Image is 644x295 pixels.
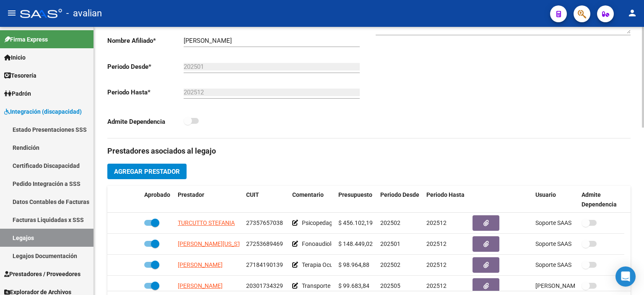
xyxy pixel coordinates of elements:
span: Presupuesto [338,191,372,198]
span: Soporte SAAS [DATE] [535,240,592,247]
span: Comentario [292,191,324,198]
span: Aprobado [144,191,170,198]
datatable-header-cell: Comentario [289,186,335,214]
span: Periodo Hasta [426,191,465,198]
span: Tesorería [4,71,36,80]
span: Terapia Ocupacional 2 sesiones semanales [302,261,413,268]
span: 202505 [380,282,400,289]
span: Prestador [178,191,204,198]
span: $ 98.964,88 [338,261,369,268]
span: Periodo Desde [380,191,419,198]
span: Soporte SAAS [DATE] [535,219,592,226]
datatable-header-cell: Periodo Hasta [423,186,469,214]
span: 20301734329 [246,282,283,289]
h3: Prestadores asociados al legajo [107,145,631,157]
p: Periodo Hasta [107,88,184,97]
span: CUIT [246,191,259,198]
span: Usuario [535,191,556,198]
p: Nombre Afiliado [107,36,184,45]
span: Psicopedagogia 3 sesiones semanales y [PERSON_NAME] de apoyo [302,219,477,226]
span: [PERSON_NAME][US_STATE] [178,240,252,247]
datatable-header-cell: Periodo Desde [377,186,423,214]
span: - avalian [66,4,102,23]
datatable-header-cell: Usuario [532,186,578,214]
span: Soporte SAAS [DATE] [535,261,592,268]
datatable-header-cell: CUIT [243,186,289,214]
span: Padrón [4,89,31,98]
span: Integración (discapacidad) [4,107,82,116]
datatable-header-cell: Admite Dependencia [578,186,624,214]
datatable-header-cell: Presupuesto [335,186,377,214]
span: Firma Express [4,35,48,44]
mat-icon: menu [7,8,17,18]
span: 202512 [426,240,447,247]
span: [PERSON_NAME] [DATE] [535,282,601,289]
span: $ 456.102,19 [338,219,373,226]
span: Inicio [4,53,26,62]
p: Periodo Desde [107,62,184,71]
span: 202502 [380,261,400,268]
span: 202502 [380,219,400,226]
mat-icon: person [627,8,637,18]
span: TURCUTTO STEFANIA [178,219,235,226]
span: 27357657038 [246,219,283,226]
span: 27253689469 [246,240,283,247]
p: Admite Dependencia [107,117,184,126]
span: [PERSON_NAME] [178,261,223,268]
button: Agregar Prestador [107,164,187,179]
span: Admite Dependencia [582,191,617,208]
span: [PERSON_NAME] [178,282,223,289]
span: 202501 [380,240,400,247]
span: Fonoaudiología 3 sesiones semanales [302,240,400,247]
span: 202512 [426,261,447,268]
span: Prestadores / Proveedores [4,269,80,279]
datatable-header-cell: Aprobado [141,186,174,214]
span: 27184190139 [246,261,283,268]
span: Agregar Prestador [114,168,180,175]
span: $ 148.449,02 [338,240,373,247]
span: $ 99.683,84 [338,282,369,289]
span: 202512 [426,219,447,226]
span: 202512 [426,282,447,289]
datatable-header-cell: Prestador [174,186,243,214]
div: Open Intercom Messenger [615,266,636,287]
